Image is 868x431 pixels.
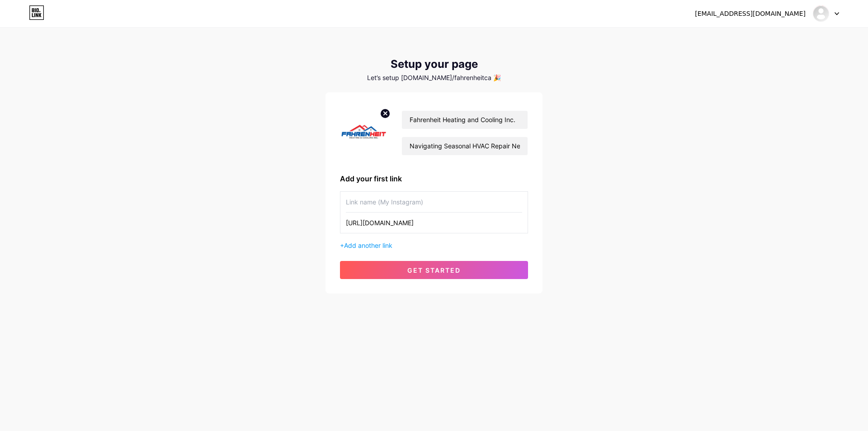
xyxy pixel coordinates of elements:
button: get started [340,261,528,279]
div: Setup your page [325,58,542,71]
input: URL (https://instagram.com/yourname) [346,213,522,233]
img: fahrenheitca [812,5,830,22]
div: Add your first link [340,173,528,184]
input: bio [402,137,528,155]
span: Add another link [344,242,392,249]
div: [EMAIL_ADDRESS][DOMAIN_NAME] [695,9,806,19]
div: Let’s setup [DOMAIN_NAME]/fahrenheitca 🎉 [325,74,542,81]
input: Your name [402,111,528,129]
span: get started [407,266,461,274]
img: profile pic [340,107,391,159]
input: Link name (My Instagram) [346,192,522,212]
div: + [340,241,528,250]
